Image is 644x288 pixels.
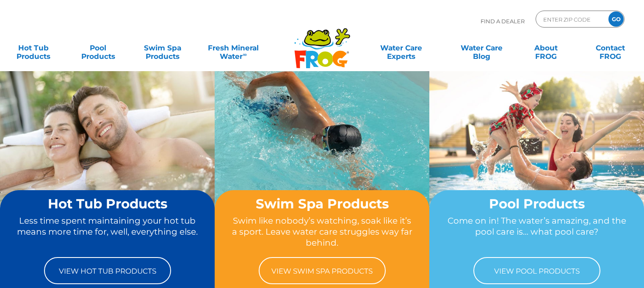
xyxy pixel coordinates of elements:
[456,39,506,56] a: Water CareBlog
[215,71,429,231] img: home-banner-swim-spa-short
[8,39,58,56] a: Hot TubProducts
[360,39,442,56] a: Water CareExperts
[73,39,123,56] a: PoolProducts
[445,197,628,211] h2: Pool Products
[16,197,199,211] h2: Hot Tub Products
[243,51,246,58] sup: ∞
[259,257,386,284] a: View Swim Spa Products
[521,39,571,56] a: AboutFROG
[445,215,628,249] p: Come on in! The water’s amazing, and the pool care is… what pool care?
[138,39,188,56] a: Swim SpaProducts
[586,39,636,56] a: ContactFROG
[429,71,644,231] img: home-banner-pool-short
[608,11,624,27] input: GO
[44,257,171,284] a: View Hot Tub Products
[290,17,355,69] img: Frog Products Logo
[16,215,199,249] p: Less time spent maintaining your hot tub means more time for, well, everything else.
[231,197,413,211] h2: Swim Spa Products
[231,215,413,249] p: Swim like nobody’s watching, soak like it’s a sport. Leave water care struggles way far behind.
[202,39,265,56] a: Fresh MineralWater∞
[481,11,525,32] p: Find A Dealer
[473,257,600,284] a: View Pool Products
